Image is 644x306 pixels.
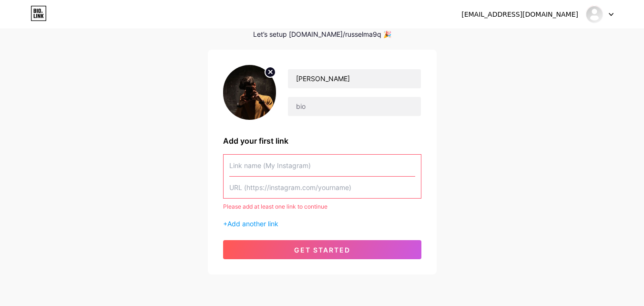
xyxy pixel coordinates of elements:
[208,31,437,38] div: Let’s setup [DOMAIN_NAME]/russelma9q 🎉
[585,5,603,23] img: Russel Mathew
[229,155,415,176] input: Link name (My Instagram)
[223,240,421,259] button: get started
[223,135,421,147] div: Add your first link
[288,97,420,116] input: bio
[229,177,415,198] input: URL (https://instagram.com/yourname)
[227,220,278,228] span: Add another link
[223,219,421,229] div: +
[288,69,420,88] input: Your name
[223,202,421,211] div: Please add at least one link to continue
[461,10,578,20] div: [EMAIL_ADDRESS][DOMAIN_NAME]
[294,246,350,254] span: get started
[223,65,276,120] img: profile pic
